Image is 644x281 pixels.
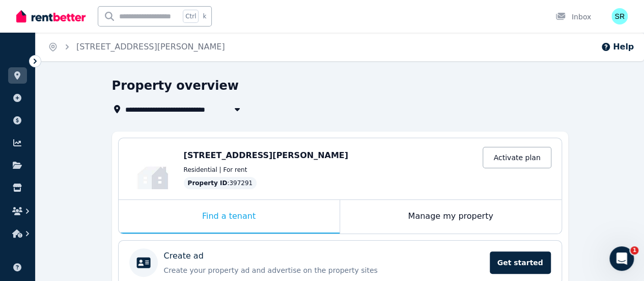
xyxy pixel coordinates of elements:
a: [STREET_ADDRESS][PERSON_NAME] [76,42,225,52]
span: 1 [630,246,638,254]
div: Inbox [555,12,591,22]
span: Ctrl [183,10,199,23]
a: Activate plan [483,147,551,168]
img: RentBetter [16,9,86,24]
div: Manage my property [340,200,562,234]
div: Find a tenant [119,200,340,234]
iframe: Intercom live chat [609,246,634,271]
h1: Property overview [112,78,239,94]
div: : 397291 [184,177,257,189]
span: Residential | For rent [184,166,247,174]
span: [STREET_ADDRESS][PERSON_NAME] [184,150,348,160]
img: Sohel Rana [611,8,628,24]
nav: Breadcrumb [36,33,237,61]
span: Property ID [188,179,228,187]
span: k [203,12,206,20]
p: Create your property ad and advertise on the property sites [164,265,484,275]
span: Get started [490,251,551,274]
button: Help [601,41,634,53]
p: Create ad [164,250,204,262]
